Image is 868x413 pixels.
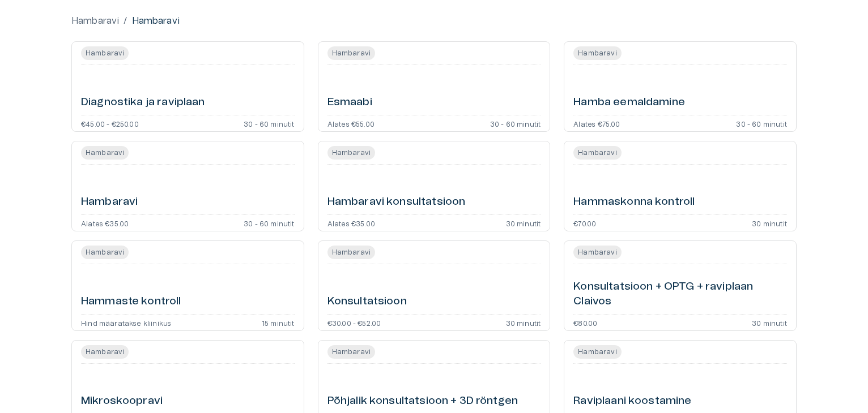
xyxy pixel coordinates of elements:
[564,141,797,231] a: Open service booking details
[327,148,375,158] span: Hambaravi
[81,220,129,226] p: Alates €35.00
[573,247,621,257] span: Hambaravi
[124,14,127,28] p: /
[81,319,171,326] p: Hind määratakse kliinikus
[81,120,139,127] p: €45.00 - €250.00
[573,95,685,110] h6: Hamba eemaldamine
[81,95,205,110] h6: Diagnostika ja raviplaan
[244,220,295,226] p: 30 - 60 minutit
[506,319,541,326] p: 30 minutit
[327,347,375,357] span: Hambaravi
[573,394,691,409] h6: Raviplaani koostamine
[573,120,620,127] p: Alates €75.00
[318,41,551,132] a: Open service booking details
[573,347,621,357] span: Hambaravi
[506,220,541,226] p: 30 minutit
[81,347,129,357] span: Hambaravi
[327,319,381,326] p: €30.00 - €52.00
[573,148,621,158] span: Hambaravi
[81,294,181,309] h6: Hammaste kontroll
[327,120,375,127] p: Alates €55.00
[132,14,180,28] p: Hambaravi
[573,319,597,326] p: €80.00
[71,141,304,231] a: Open service booking details
[81,195,138,210] h6: Hambaravi
[573,220,596,226] p: €70.00
[71,240,304,331] a: Open service booking details
[327,95,372,110] h6: Esmaabi
[71,14,119,28] a: Hambaravi
[318,240,551,331] a: Open service booking details
[244,120,295,127] p: 30 - 60 minutit
[573,48,621,58] span: Hambaravi
[81,394,163,409] h6: Mikroskoopravi
[327,294,407,309] h6: Konsultatsioon
[327,220,375,226] p: Alates €35.00
[752,220,787,226] p: 30 minutit
[573,195,695,210] h6: Hammaskonna kontroll
[736,120,787,127] p: 30 - 60 minutit
[81,247,129,257] span: Hambaravi
[327,195,466,210] h6: Hambaravi konsultatsioon
[564,240,797,331] a: Open service booking details
[81,148,129,158] span: Hambaravi
[81,48,129,58] span: Hambaravi
[262,319,295,326] p: 15 minutit
[573,279,787,309] h6: Konsultatsioon + OPTG + raviplaan Claivos
[490,120,541,127] p: 30 - 60 minutit
[327,247,375,257] span: Hambaravi
[318,141,551,231] a: Open service booking details
[71,41,304,132] a: Open service booking details
[752,319,787,326] p: 30 minutit
[564,41,797,132] a: Open service booking details
[327,48,375,58] span: Hambaravi
[327,394,518,409] h6: Põhjalik konsultatsioon + 3D röntgen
